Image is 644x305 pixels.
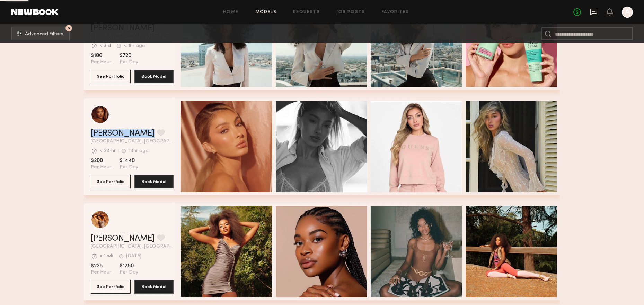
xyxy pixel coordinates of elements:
[293,10,320,15] a: Requests
[134,175,174,188] button: Book Model
[255,10,276,15] a: Models
[99,254,113,259] div: < 1 wk
[91,244,174,249] span: [GEOGRAPHIC_DATA], [GEOGRAPHIC_DATA]
[622,7,633,18] a: A
[223,10,239,15] a: Home
[25,32,63,37] span: Advanced Filters
[91,59,111,65] span: Per Hour
[68,27,70,30] span: 5
[91,280,131,294] button: See Portfolio
[91,175,131,188] button: See Portfolio
[382,10,409,15] a: Favorites
[134,70,174,83] button: Book Model
[11,27,70,40] button: 5Advanced Filters
[91,129,155,138] a: [PERSON_NAME]
[129,149,149,154] div: 14hr ago
[134,280,174,294] button: Book Model
[91,139,174,144] span: [GEOGRAPHIC_DATA], [GEOGRAPHIC_DATA]
[91,157,111,164] span: $200
[91,70,131,83] button: See Portfolio
[120,269,138,276] span: Per Day
[91,164,111,170] span: Per Hour
[336,10,365,15] a: Job Posts
[99,44,111,48] div: < 3 d
[126,254,141,259] div: [DATE]
[91,234,155,243] a: [PERSON_NAME]
[120,262,138,269] span: $1750
[91,262,111,269] span: $225
[120,59,138,65] span: Per Day
[99,149,116,154] div: < 24 hr
[91,52,111,59] span: $100
[91,269,111,276] span: Per Hour
[120,164,138,170] span: Per Day
[124,44,145,48] div: < 1hr ago
[120,157,138,164] span: $1440
[120,52,138,59] span: $720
